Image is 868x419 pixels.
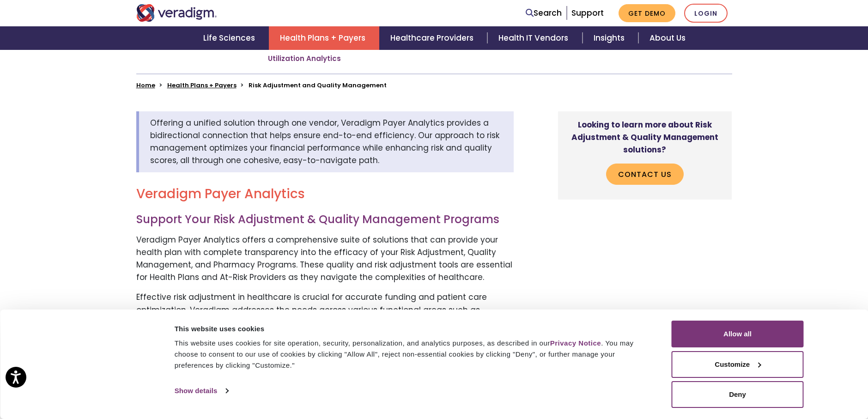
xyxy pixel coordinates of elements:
iframe: Drift Chat Widget [691,352,857,408]
button: Allow all [672,321,804,347]
a: Health Plans + Payers [167,81,237,90]
p: Effective risk adjustment in healthcare is crucial for accurate funding and patient care optimiza... [136,291,514,341]
button: Customize [672,351,804,378]
h3: Support Your Risk Adjustment & Quality Management Programs [136,213,514,226]
a: Support [571,7,604,18]
span: Offering a unified solution through one vendor, Veradigm Payer Analytics provides a bidirectional... [150,117,499,166]
img: Veradigm logo [136,4,217,22]
a: Utilization Analytics [268,54,341,63]
h2: Veradigm Payer Analytics [136,186,514,202]
a: Get Demo [619,4,675,22]
a: Login [684,4,728,23]
a: Home [136,81,155,90]
a: Health Plans + Payers [269,26,379,50]
a: Show details [175,384,228,398]
a: Life Sciences [192,26,269,50]
a: Comprehensive Submissions [268,32,370,50]
div: This website uses cookies for site operation, security, personalization, and analytics purposes, ... [175,338,651,371]
a: About Us [638,26,697,50]
button: Deny [672,381,804,408]
p: Veradigm Payer Analytics offers a comprehensive suite of solutions that can provide your health p... [136,234,514,284]
a: Healthcare Providers [379,26,487,50]
a: Privacy Notice [550,339,601,347]
a: Search [526,7,562,19]
a: Health IT Vendors [487,26,582,50]
div: This website uses cookies [175,323,651,334]
a: Insights [583,26,638,50]
a: Contact Us [606,164,684,185]
strong: Looking to learn more about Risk Adjustment & Quality Management solutions? [571,119,718,155]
